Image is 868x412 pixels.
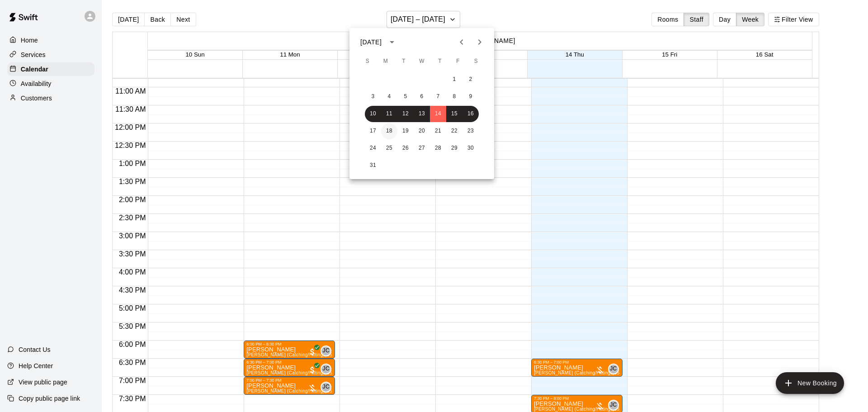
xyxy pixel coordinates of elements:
button: 20 [414,123,430,139]
button: 14 [430,106,446,122]
button: 19 [397,123,414,139]
button: 17 [365,123,381,139]
button: 16 [462,106,479,122]
button: 25 [381,140,397,156]
button: 18 [381,123,397,139]
button: 21 [430,123,446,139]
span: Thursday [432,52,448,71]
button: 4 [381,89,397,105]
button: calendar view is open, switch to year view [384,34,400,50]
span: Sunday [359,52,376,71]
span: Monday [377,52,394,71]
button: 3 [365,89,381,105]
span: Wednesday [414,52,430,71]
button: Next month [471,33,489,51]
button: 23 [462,123,479,139]
button: Previous month [453,33,471,51]
span: Tuesday [396,52,412,71]
button: 7 [430,89,446,105]
button: 13 [414,106,430,122]
button: 10 [365,106,381,122]
button: 11 [381,106,397,122]
button: 28 [430,140,446,156]
button: 31 [365,157,381,174]
button: 30 [462,140,479,156]
button: 1 [446,71,462,88]
div: [DATE] [360,38,382,47]
button: 9 [462,89,479,105]
button: 26 [397,140,414,156]
button: 6 [414,89,430,105]
button: 29 [446,140,462,156]
button: 12 [397,106,414,122]
button: 27 [414,140,430,156]
button: 15 [446,106,462,122]
span: Saturday [468,52,484,71]
button: 5 [397,89,414,105]
button: 2 [462,71,479,88]
span: Friday [450,52,466,71]
button: 24 [365,140,381,156]
button: 8 [446,89,462,105]
button: 22 [446,123,462,139]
